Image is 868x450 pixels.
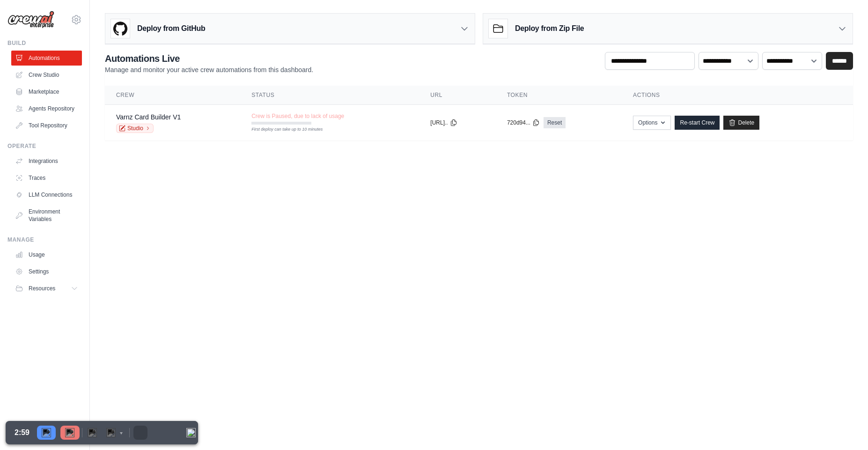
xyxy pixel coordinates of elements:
[11,170,82,185] a: Traces
[7,39,82,47] div: Build
[507,119,540,126] button: 720d94...
[633,116,671,130] button: Options
[11,51,82,66] a: Automations
[116,113,181,121] a: Varnz Card Builder V1
[7,142,82,150] div: Operate
[496,86,622,105] th: Token
[11,247,82,262] a: Usage
[11,281,82,296] button: Resources
[105,65,313,74] p: Manage and monitor your active crew automations from this dashboard.
[11,101,82,116] a: Agents Repository
[105,86,240,105] th: Crew
[419,86,496,105] th: URL
[11,264,82,279] a: Settings
[137,23,205,34] h3: Deploy from GitHub
[116,124,154,133] a: Studio
[105,52,313,65] h2: Automations Live
[11,154,82,169] a: Integrations
[251,112,344,120] span: Crew is Paused, due to lack of usage
[723,116,759,130] a: Delete
[240,86,419,105] th: Status
[11,118,82,133] a: Tool Repository
[7,11,54,29] img: Logo
[29,285,55,292] span: Resources
[675,116,720,130] a: Re-start Crew
[7,236,82,243] div: Manage
[11,204,82,227] a: Environment Variables
[544,117,566,128] a: Reset
[515,23,584,34] h3: Deploy from Zip File
[622,86,853,105] th: Actions
[11,67,82,82] a: Crew Studio
[11,84,82,99] a: Marketplace
[251,126,311,133] div: First deploy can take up to 10 minutes
[11,187,82,202] a: LLM Connections
[111,19,130,38] img: GitHub Logo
